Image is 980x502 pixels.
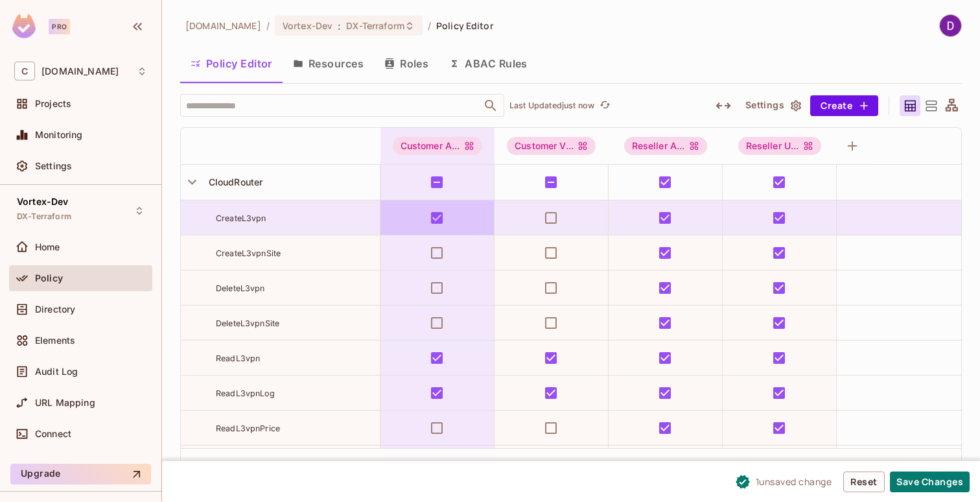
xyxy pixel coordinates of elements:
div: Customer V... [507,137,596,155]
span: 1 unsaved change [756,475,832,488]
span: Policy Editor [436,19,493,32]
span: DX-Terraform [346,19,404,32]
span: Monitoring [35,130,83,140]
span: Home [35,242,60,252]
span: Vortex-Dev [283,19,332,32]
button: Policy Editor [180,47,283,80]
span: DeleteL3vpnSite [216,318,279,328]
span: refresh [600,99,611,112]
span: Policy [35,273,63,283]
span: Refresh is not available in edit mode. [594,98,612,114]
button: Settings [740,95,805,116]
span: DeleteL3vpn [216,283,265,293]
span: Workspace: consoleconnect.com [41,66,119,77]
div: Customer A... [393,137,482,155]
div: Reseller U... [738,137,821,155]
span: Customer Viewer [507,137,596,155]
div: Reseller A... [624,137,707,155]
span: Reseller User [738,137,821,155]
span: Elements [35,335,75,346]
span: DX-Terraform [17,211,71,222]
button: Reset [843,472,885,492]
button: Save Changes [890,472,970,492]
span: ReadL3vpn [216,353,260,363]
span: Reseller Admin [624,137,707,155]
img: Dave Xiong [940,15,961,36]
span: Customer Admin [393,137,482,155]
span: Connect [35,429,71,439]
button: Upgrade [10,464,151,484]
button: Open [482,97,500,115]
span: the active workspace [185,19,261,32]
button: Create [810,95,878,116]
span: Settings [35,161,72,171]
span: Directory [35,304,75,315]
span: CreateL3vpnSite [216,248,281,258]
div: Pro [49,19,70,34]
p: Last Updated just now [509,101,594,111]
img: SReyMgAAAABJRU5ErkJggg== [12,14,36,38]
li: / [266,19,270,32]
span: ReadL3vpnPrice [216,424,280,433]
button: ABAC Rules [439,47,538,80]
li: / [428,19,431,32]
span: Vortex-Dev [17,197,69,207]
span: ReadL3vpnLog [216,388,275,398]
button: Resources [283,47,374,80]
span: CreateL3vpn [216,213,266,223]
button: Roles [374,47,439,80]
span: CloudRouter [204,176,263,187]
span: URL Mapping [35,398,95,408]
span: Projects [35,99,71,109]
span: C [14,62,35,80]
span: Audit Log [35,366,78,377]
span: : [337,21,342,31]
button: refresh [597,98,612,114]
